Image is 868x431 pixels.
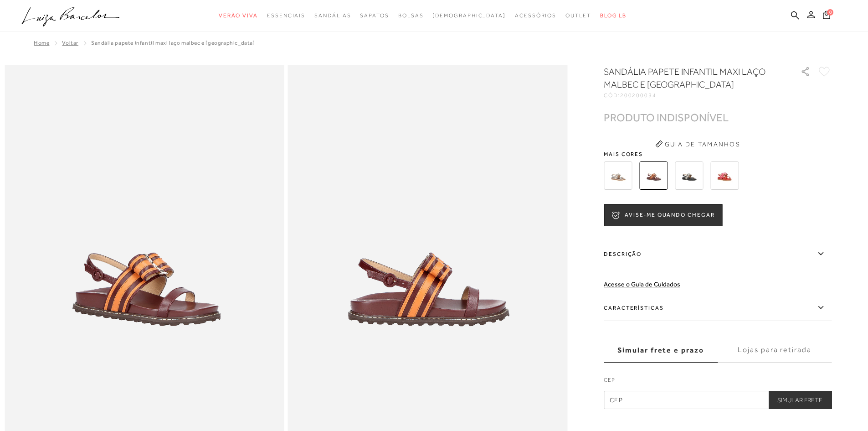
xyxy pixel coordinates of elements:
span: SANDÁLIA PAPETE INFANTIL MAXI LAÇO MALBEC E [GEOGRAPHIC_DATA] [91,40,255,46]
a: Acesse o Guia de Cuidados [604,280,680,288]
img: SANDÁLIA PAPETE INFANTIL MAXI LAÇO PRETO [675,161,703,190]
label: Características [604,295,832,321]
a: categoryNavScreenReaderText [314,7,351,24]
span: Outlet [565,12,591,19]
a: BLOG LB [600,7,627,24]
span: 200200034 [620,92,657,99]
a: categoryNavScreenReaderText [267,7,305,24]
input: CEP [604,391,832,409]
span: Acessórios [515,12,556,19]
span: Verão Viva [219,12,258,19]
img: SANDÁLIA PAPETE INFANTIL MAXI LAÇO VERMELHO [710,161,739,190]
span: Sandálias [314,12,351,19]
label: Lojas para retirada [718,338,832,363]
span: BLOG LB [600,12,627,19]
div: PRODUTO INDISPONÍVEL [604,113,729,122]
img: SANDÁLIA PAPETE INFANTIL MAXI LAÇO MALBEC E DAMASCO [639,161,668,190]
a: Home [34,40,49,46]
span: Essenciais [267,12,305,19]
div: CÓD: [604,93,786,98]
span: Mais cores [604,151,832,157]
button: Guia de Tamanhos [652,137,743,151]
a: categoryNavScreenReaderText [515,7,556,24]
a: categoryNavScreenReaderText [360,7,389,24]
label: CEP [604,376,832,389]
span: Sapatos [360,12,389,19]
span: Bolsas [398,12,424,19]
img: SANDÁLIA PAPETE INFANTIL MAXI LAÇO CHUMBO [604,161,632,190]
label: Descrição [604,241,832,267]
a: Voltar [62,40,78,46]
span: 0 [827,9,833,16]
button: Simular Frete [768,391,832,409]
a: noSubCategoriesText [432,7,506,24]
h1: SANDÁLIA PAPETE INFANTIL MAXI LAÇO MALBEC E [GEOGRAPHIC_DATA] [604,65,775,91]
button: AVISE-ME QUANDO CHEGAR [604,204,722,226]
a: categoryNavScreenReaderText [398,7,424,24]
button: 0 [820,10,833,22]
label: Simular frete e prazo [604,338,718,363]
a: categoryNavScreenReaderText [565,7,591,24]
a: categoryNavScreenReaderText [219,7,258,24]
span: [DEMOGRAPHIC_DATA] [432,12,506,19]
